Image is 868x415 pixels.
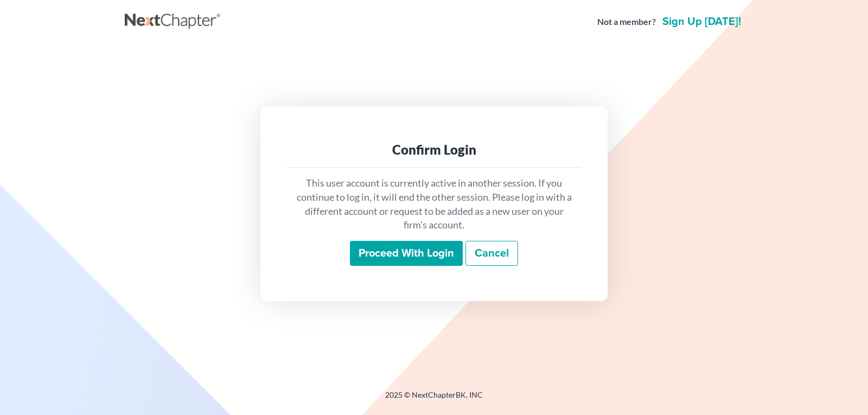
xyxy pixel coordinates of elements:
[465,241,518,266] a: Cancel
[597,16,656,28] strong: Not a member?
[295,141,573,158] div: Confirm Login
[350,241,463,266] input: Proceed with login
[125,390,743,409] div: 2025 © NextChapterBK, INC
[295,176,573,232] p: This user account is currently active in another session. If you continue to log in, it will end ...
[660,16,743,27] a: Sign up [DATE]!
